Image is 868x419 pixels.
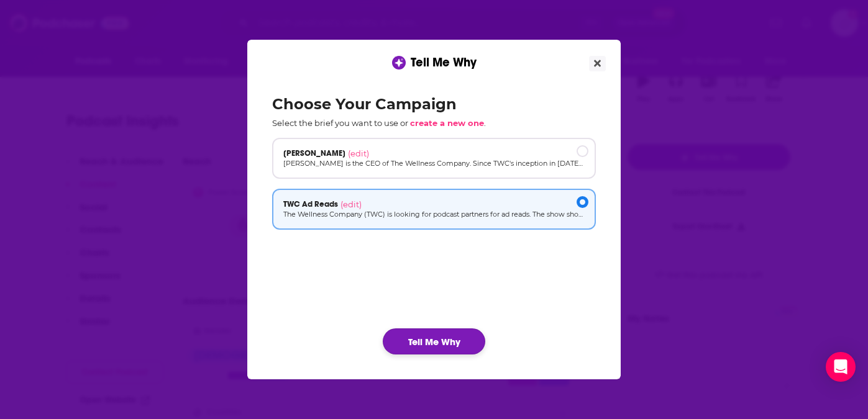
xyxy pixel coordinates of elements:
[383,328,485,354] button: Tell Me Why
[826,352,856,382] div: Open Intercom Messenger
[411,55,477,70] span: Tell Me Why
[348,148,369,158] span: (edit)
[589,56,606,71] button: Close
[283,148,345,158] span: [PERSON_NAME]
[394,58,404,68] img: tell me why sparkle
[283,158,585,169] p: [PERSON_NAME] is the CEO of The Wellness Company. Since TWC's inception in [DATE], [PERSON_NAME] ...
[410,118,484,128] span: create a new one
[272,118,596,128] p: Select the brief you want to use or .
[340,199,362,209] span: (edit)
[272,95,596,113] h2: Choose Your Campaign
[283,209,585,220] p: The Wellness Company (TWC) is looking for podcast partners for ad reads. The show should have str...
[283,199,338,209] span: TWC Ad Reads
